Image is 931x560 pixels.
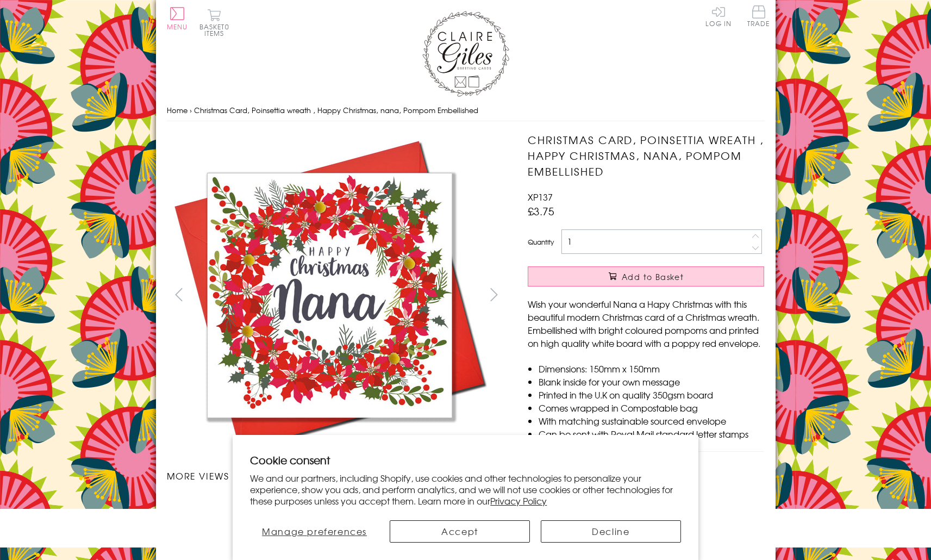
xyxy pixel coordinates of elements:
button: Manage preferences [250,520,379,543]
a: Log In [705,5,732,27]
li: Dimensions: 150mm x 150mm [539,362,764,375]
li: With matching sustainable sourced envelope [539,414,764,427]
h2: Cookie consent [250,452,681,468]
li: Can be sent with Royal Mail standard letter stamps [539,427,764,440]
h1: Christmas Card, Poinsettia wreath , Happy Christmas, nana, Pompom Embellished [528,132,764,179]
span: › [190,105,192,115]
span: XP137 [528,190,553,203]
span: Add to Basket [622,271,684,282]
nav: breadcrumbs [167,99,765,122]
button: Accept [390,520,530,543]
img: Christmas Card, Poinsettia wreath , Happy Christmas, nana, Pompom Embellished [209,506,209,507]
span: 0 items [204,22,229,38]
span: £3.75 [528,203,554,219]
li: Blank inside for your own message [539,375,764,388]
button: Add to Basket [528,266,764,287]
span: Manage preferences [262,525,367,538]
button: Decline [541,520,681,543]
img: Christmas Card, Poinsettia wreath , Happy Christmas, nana, Pompom Embellished [167,132,493,458]
span: Trade [747,5,770,27]
li: Comes wrapped in Compostable bag [539,401,764,414]
p: Wish your wonderful Nana a Hapy Christmas with this beautiful modern Christmas card of a Christma... [528,297,764,350]
a: Privacy Policy [490,494,547,507]
p: We and our partners, including Shopify, use cookies and other technologies to personalize your ex... [250,472,681,506]
img: Claire Giles Greetings Cards [422,11,509,97]
h3: More views [167,469,507,482]
li: Printed in the U.K on quality 350gsm board [539,388,764,401]
a: Trade [747,5,770,29]
label: Quantity [528,237,554,247]
button: Basket0 items [199,9,229,36]
button: prev [167,282,191,307]
span: Menu [167,22,188,32]
button: next [482,282,506,307]
a: Home [167,105,188,115]
button: Menu [167,7,188,30]
span: Christmas Card, Poinsettia wreath , Happy Christmas, nana, Pompom Embellished [194,105,478,115]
